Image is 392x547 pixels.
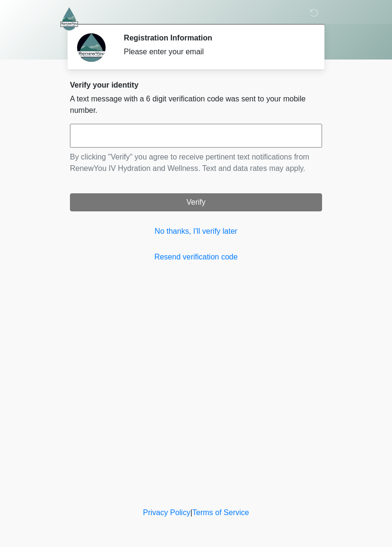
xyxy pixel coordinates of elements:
[192,508,249,517] a: Terms of Service
[190,508,192,517] a: |
[70,93,322,116] p: A text message with a 6 digit verification code was sent to your mobile number.
[60,7,78,30] img: RenewYou IV Hydration and Wellness Logo
[77,33,106,62] img: Agent Avatar
[70,193,322,211] button: Verify
[124,33,308,42] h2: Registration Information
[70,226,322,237] a: No thanks, I'll verify later
[143,508,191,517] a: Privacy Policy
[70,151,322,174] p: By clicking "Verify" you agree to receive pertinent text notifications from RenewYou IV Hydration...
[70,80,322,90] h2: Verify your identity
[124,46,308,58] div: Please enter your email
[70,251,322,263] a: Resend verification code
